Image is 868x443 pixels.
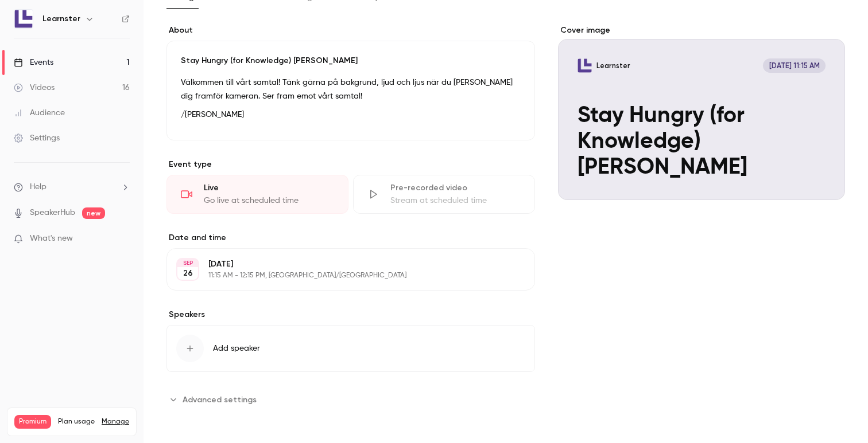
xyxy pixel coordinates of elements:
span: Help [30,181,46,193]
span: new [82,207,105,219]
p: Event type [166,159,535,170]
p: 11:15 AM - 12:15 PM, [GEOGRAPHIC_DATA]/[GEOGRAPHIC_DATA] [208,271,474,280]
div: Videos [14,82,55,93]
section: Cover image [558,25,845,200]
div: Go live at scheduled time [204,195,334,206]
p: 26 [183,268,193,279]
div: SEP [177,259,198,267]
div: Events [14,57,53,68]
p: Stay Hungry (for Knowledge) [PERSON_NAME] [181,55,521,66]
p: /[PERSON_NAME] [181,108,521,121]
p: Välkommen till vårt samtal! Tänk gärna på bakgrund, ljud och ljus när du [PERSON_NAME] dig framfö... [181,76,521,103]
div: Settings [14,132,60,144]
div: Pre-recorded videoStream at scheduled time [353,175,535,214]
img: Learnster [14,10,33,28]
button: Add speaker [166,325,535,372]
li: help-dropdown-opener [14,181,130,193]
h6: Learnster [42,13,80,25]
a: Manage [102,417,129,426]
label: Speakers [166,309,535,320]
div: Pre-recorded video [390,182,521,194]
span: Plan usage [58,417,95,426]
div: Live [204,182,334,194]
span: Add speaker [213,343,260,354]
a: SpeakerHub [30,207,75,219]
span: Advanced settings [183,394,257,406]
label: About [166,25,535,36]
label: Date and time [166,232,535,244]
label: Cover image [558,25,845,36]
span: Premium [14,415,51,429]
div: Audience [14,107,65,119]
iframe: Noticeable Trigger [116,234,130,244]
button: Advanced settings [166,390,263,409]
div: Stream at scheduled time [390,195,521,206]
p: [DATE] [208,258,474,270]
section: Advanced settings [166,390,535,409]
div: LiveGo live at scheduled time [166,175,348,214]
span: What's new [30,233,73,245]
